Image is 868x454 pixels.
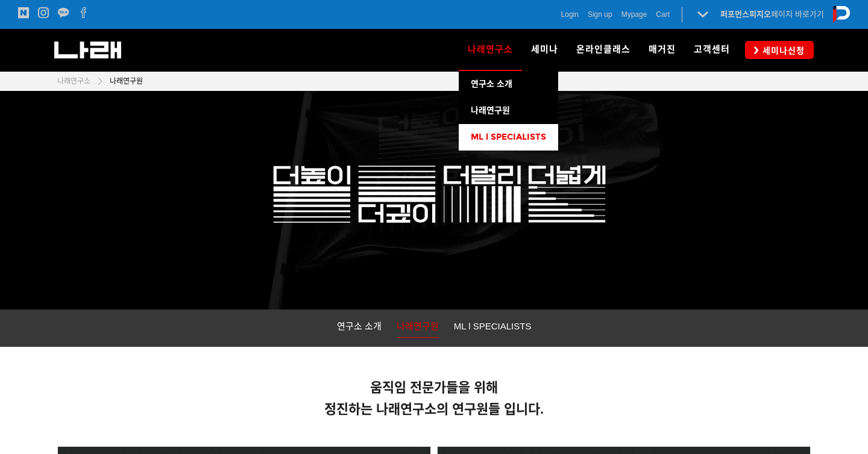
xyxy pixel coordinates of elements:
a: 나래연구소 [57,75,90,87]
span: 연구소 소개 [471,79,512,89]
a: 퍼포먼스피지오페이지 바로가기 [720,10,824,19]
span: 세미나 [531,44,558,55]
span: 나래연구소 [57,77,90,86]
a: 세미나 [522,29,567,71]
a: 나래연구원 [104,75,143,87]
a: Sign up [588,8,612,20]
span: 나래연구원 [471,105,510,116]
a: 고객센터 [685,29,739,71]
a: 연구소 소개 [459,71,558,98]
a: 매거진 [640,29,685,71]
a: Cart [656,8,670,20]
a: Login [561,8,579,20]
span: 나래연구원 [397,321,439,331]
span: 정진하는 나래연구소의 연구원들 입니다. [324,402,544,417]
a: 연구소 소개 [337,319,382,337]
span: 움직임 전문가들을 위해 [370,380,498,395]
a: ML l SPECIALISTS [459,124,558,151]
a: 나래연구원 [397,319,439,338]
span: 세미나신청 [759,45,805,57]
span: 연구소 소개 [337,321,382,331]
span: ML l SPECIALISTS [454,321,532,331]
a: 나래연구원 [459,98,558,124]
a: 나래연구소 [459,29,522,71]
span: 나래연구소 [468,40,513,59]
a: Mypage [621,8,647,20]
a: 세미나신청 [745,41,814,58]
span: ML l SPECIALISTS [471,132,546,142]
a: 온라인클래스 [567,29,640,71]
span: 매거진 [649,44,676,55]
strong: 퍼포먼스피지오 [720,10,771,19]
a: ML l SPECIALISTS [454,319,532,337]
span: 나래연구원 [110,77,143,86]
span: 온라인클래스 [576,44,631,55]
span: 고객센터 [694,44,730,55]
